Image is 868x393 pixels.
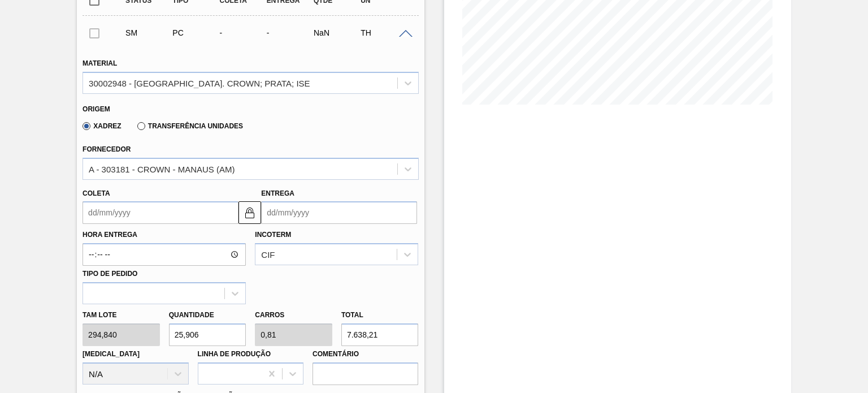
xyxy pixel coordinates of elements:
div: - [264,28,315,37]
div: NaN [311,28,362,37]
label: Fornecedor [83,145,131,153]
label: Total [341,311,363,319]
div: Pedido de Compra [170,28,221,37]
label: Hora Entrega [83,227,246,243]
label: Quantidade [169,311,214,319]
label: Xadrez [83,122,121,130]
div: - [217,28,268,37]
div: CIF [261,250,275,260]
div: TH [358,28,409,37]
label: Transferência Unidades [137,122,243,130]
input: dd/mm/yyyy [261,201,417,224]
label: [MEDICAL_DATA] [83,350,140,358]
div: Sugestão Manual [123,28,174,37]
img: locked [243,206,257,219]
input: dd/mm/yyyy [83,201,238,224]
div: A - 303181 - CROWN - MANAUS (AM) [89,164,235,174]
button: locked [238,201,261,224]
label: Carros [255,311,284,319]
label: Comentário [313,346,418,362]
label: Entrega [261,189,294,197]
label: Material [83,59,117,67]
label: Origem [83,105,110,113]
label: Tipo de pedido [83,270,137,278]
label: Linha de Produção [198,350,271,358]
label: Tam lote [83,307,160,323]
label: Incoterm [255,231,291,239]
label: Coleta [83,189,110,197]
div: 30002948 - [GEOGRAPHIC_DATA]. CROWN; PRATA; ISE [89,78,310,88]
